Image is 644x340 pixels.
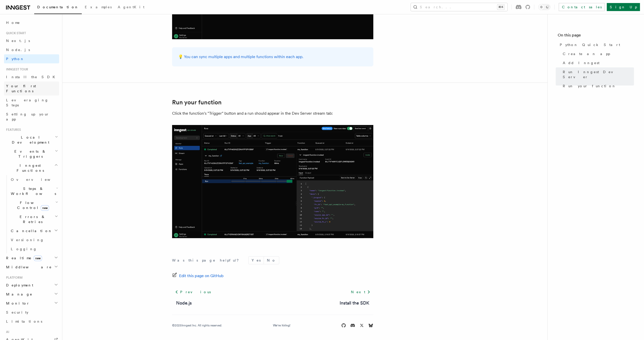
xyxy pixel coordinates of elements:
[9,244,59,253] a: Logging
[179,272,224,279] span: Edit this page on GitHub
[6,57,24,61] span: Python
[4,36,59,45] a: Next.js
[6,98,49,107] span: Leveraging Steps
[6,319,42,323] span: Limitations
[172,287,214,296] a: Previous
[249,257,264,264] button: Yes
[4,110,59,124] a: Setting up your app
[561,81,634,91] a: Run your function
[4,18,59,27] a: Home
[4,256,42,261] span: Realtime
[9,186,56,196] span: Steps & Workflows
[9,184,59,198] button: Steps & Workflows
[6,310,28,314] span: Security
[273,323,290,327] a: We're hiring!
[558,40,634,49] a: Python Quick Start
[9,212,59,226] button: Errors & Retries
[4,147,59,161] button: Events & Triggers
[6,75,58,79] span: Install the SDK
[9,226,59,235] button: Cancellation
[4,31,26,35] span: Quick start
[172,272,224,279] a: Edit this page on GitHub
[4,301,30,306] span: Monitor
[6,39,30,43] span: Next.js
[34,2,82,14] a: Documentation
[4,128,21,132] span: Features
[4,276,23,280] span: Platform
[607,3,640,11] a: Sign Up
[4,135,55,145] span: Local Development
[178,53,367,60] p: 💡 You can sync multiple apps and multiple functions within each app.
[4,133,59,147] button: Local Development
[4,163,54,173] span: Inngest Functions
[561,49,634,58] a: Create an app
[4,263,59,272] button: Middleware
[9,214,55,224] span: Errors & Retries
[563,60,599,65] span: Add Inngest
[4,299,59,308] button: Monitor
[9,200,55,210] span: Flow Control
[563,51,610,56] span: Create an app
[560,42,620,47] span: Python Quick Start
[340,300,369,307] a: Install the SDK
[6,112,49,121] span: Setting up your app
[9,175,59,184] a: Overview
[4,308,59,317] a: Security
[563,83,616,89] span: Run your function
[4,265,52,270] span: Middleware
[4,45,59,54] a: Node.js
[172,258,242,263] p: Was this page helpful?
[41,205,49,211] span: new
[9,198,59,212] button: Flow Controlnew
[37,5,79,9] span: Documentation
[264,257,279,264] button: No
[563,69,634,79] span: Run Inngest Dev Server
[4,72,59,81] a: Install the SDK
[176,300,192,307] a: Node.js
[559,3,605,11] a: Contact sales
[4,81,59,96] a: Your first Functions
[558,32,634,40] h4: On this page
[4,281,59,290] button: Deployment
[4,283,33,288] span: Deployment
[82,2,115,14] a: Examples
[4,290,59,299] button: Manage
[6,20,20,25] span: Home
[118,5,144,9] span: AgentKit
[411,3,507,11] button: Search...⌘K
[172,125,373,238] img: quick-start-run.png
[561,67,634,81] a: Run Inngest Dev Server
[11,247,37,251] span: Logging
[9,235,59,244] a: Versioning
[172,99,222,106] a: Run your function
[4,54,59,63] a: Python
[4,330,9,334] span: AI
[4,96,59,110] a: Leveraging Steps
[11,238,44,242] span: Versioning
[4,175,59,253] div: Inngest Functions
[11,178,63,182] span: Overview
[4,317,59,326] a: Limitations
[115,2,147,14] a: AgentKit
[6,48,30,52] span: Node.js
[4,161,59,175] button: Inngest Functions
[561,58,634,67] a: Add Inngest
[497,5,504,10] kbd: ⌘K
[6,84,36,93] span: Your first Functions
[9,228,52,233] span: Cancellation
[34,256,42,261] span: new
[4,292,32,297] span: Manage
[4,253,59,263] button: Realtimenew
[4,67,28,71] span: Inngest tour
[172,323,222,327] div: © 2025 Inngest Inc. All rights reserved.
[85,5,112,9] span: Examples
[4,149,55,159] span: Events & Triggers
[172,110,373,117] p: Click the function's "Trigger" button and a run should appear in the Dev Server stream tab:
[538,4,550,10] button: Toggle dark mode
[348,287,373,296] a: Next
